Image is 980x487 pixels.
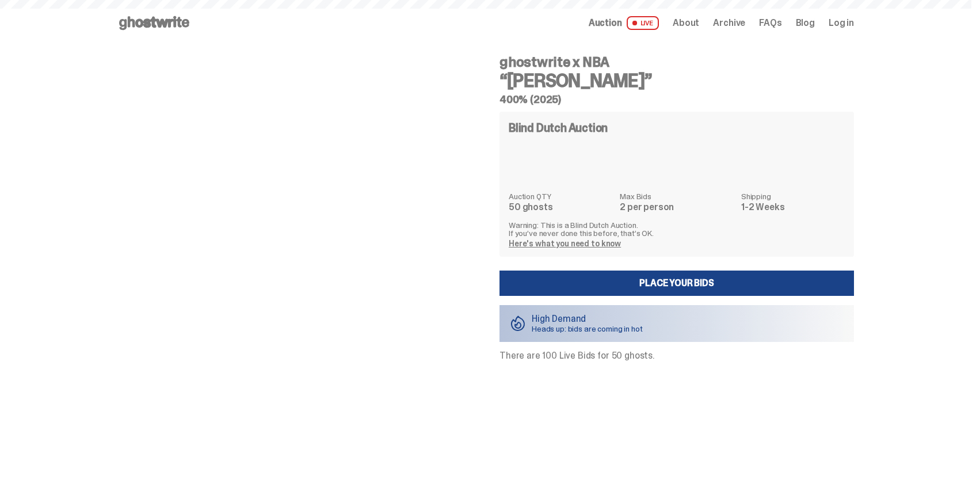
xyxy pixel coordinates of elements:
[499,94,854,105] h5: 400% (2025)
[589,16,659,30] a: Auction LIVE
[509,221,845,237] p: Warning: This is a Blind Dutch Auction. If you’ve never done this before, that’s OK.
[829,18,854,28] a: Log in
[673,18,699,28] a: About
[620,203,734,212] dd: 2 per person
[741,203,845,212] dd: 1-2 Weeks
[532,325,643,333] p: Heads up: bids are coming in hot
[499,351,854,360] p: There are 100 Live Bids for 50 ghosts.
[499,271,854,296] a: Place your Bids
[589,18,622,28] span: Auction
[713,18,745,28] a: Archive
[759,18,781,28] a: FAQs
[499,71,854,90] h3: “[PERSON_NAME]”
[509,238,621,249] a: Here's what you need to know
[509,203,613,212] dd: 50 ghosts
[509,122,608,134] h4: Blind Dutch Auction
[509,192,613,200] dt: Auction QTY
[627,16,659,30] span: LIVE
[532,314,643,324] p: High Demand
[620,192,734,200] dt: Max Bids
[499,55,854,69] h4: ghostwrite x NBA
[741,192,845,200] dt: Shipping
[796,18,815,28] a: Blog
